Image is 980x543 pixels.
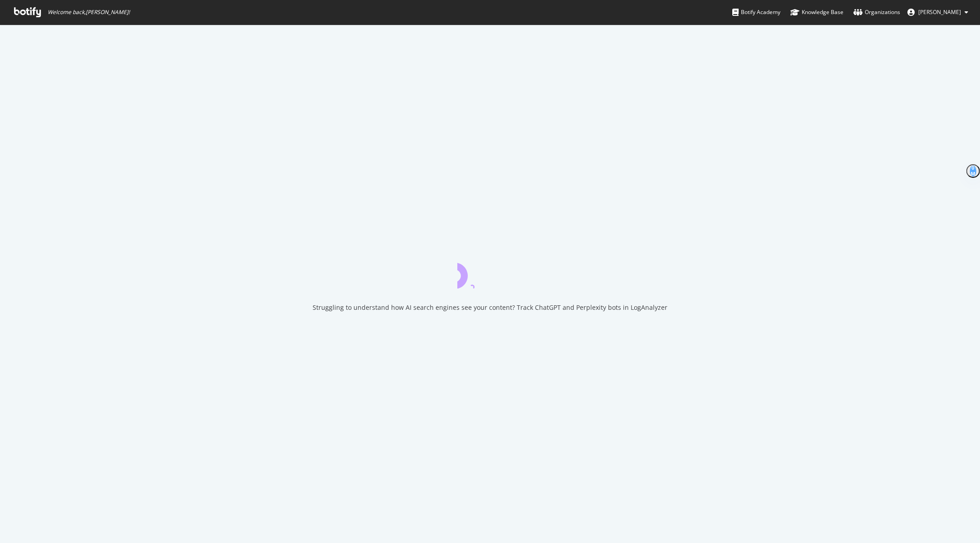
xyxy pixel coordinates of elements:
button: [PERSON_NAME] [900,5,975,20]
div: Struggling to understand how AI search engines see your content? Track ChatGPT and Perplexity bot... [313,303,667,312]
div: animation [457,256,523,289]
span: Dervla Richardson [918,8,961,16]
span: Welcome back, [PERSON_NAME] ! [48,9,130,16]
div: Knowledge Base [790,8,843,17]
div: Botify Academy [732,8,780,17]
div: Organizations [853,8,900,17]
